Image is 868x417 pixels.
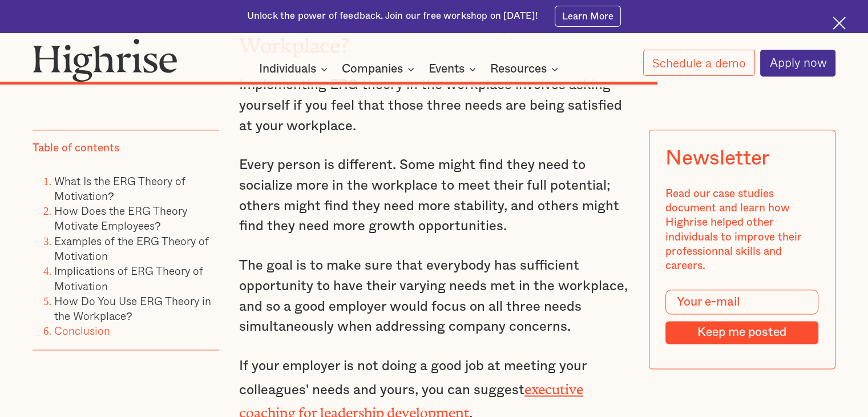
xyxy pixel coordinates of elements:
[33,38,177,82] img: Highrise logo
[239,256,629,338] p: The goal is to make sure that everybody has sufficient opportunity to have their varying needs me...
[239,155,629,237] p: Every person is different. Some might find they need to socialize more in the workplace to meet t...
[666,290,819,344] form: Modal Form
[239,75,629,137] p: Implementing ERG theory in the workplace involves asking yourself if you feel that those three ne...
[54,232,209,264] a: Examples of the ERG Theory of Motivation
[666,147,769,171] div: Newsletter
[259,62,331,76] div: Individuals
[833,17,846,30] img: Cross icon
[342,62,403,76] div: Companies
[643,50,755,76] a: Schedule a demo
[259,62,316,76] div: Individuals
[666,321,819,344] input: Keep me posted
[760,50,835,77] a: Apply now
[342,62,418,76] div: Companies
[429,62,479,76] div: Events
[490,62,562,76] div: Resources
[666,187,819,274] div: Read our case studies document and learn how Highrise helped other individuals to improve their p...
[54,293,211,324] a: How Do You Use ERG Theory in the Workplace?
[33,142,119,156] div: Table of contents
[666,290,819,315] input: Your e-mail
[54,203,187,234] a: How Does the ERG Theory Motivate Employees?
[247,10,538,23] div: Unlock the power of feedback. Join our free workshop on [DATE]!
[555,6,621,26] a: Learn More
[429,62,465,76] div: Events
[490,62,547,76] div: Resources
[54,173,185,204] a: What Is the ERG Theory of Motivation?
[54,323,110,339] a: Conclusion
[54,263,203,294] a: Implications of ERG Theory of Motivation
